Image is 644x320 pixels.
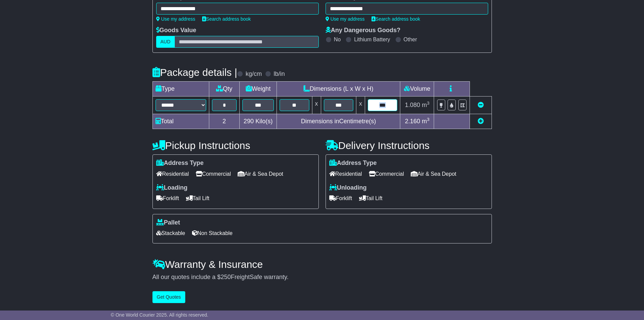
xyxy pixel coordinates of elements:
sup: 3 [427,117,430,122]
sup: 3 [427,101,430,106]
span: 2.160 [405,118,420,125]
span: Commercial [196,169,231,179]
span: Tail Lift [186,193,210,204]
h4: Delivery Instructions [326,140,492,151]
label: Lithium Battery [354,36,390,43]
div: All our quotes include a $ FreightSafe warranty. [152,274,492,281]
td: Volume [400,82,434,97]
td: Dimensions in Centimetre(s) [277,114,400,129]
label: Any Dangerous Goods? [326,27,401,34]
button: Get Quotes [152,291,186,303]
a: Add new item [478,118,484,125]
a: Search address book [202,16,251,22]
td: Weight [240,82,277,97]
td: 2 [209,114,240,129]
span: Residential [156,169,189,179]
span: Stackable [156,228,185,238]
span: © One World Courier 2025. All rights reserved. [111,312,209,318]
label: Pallet [156,219,180,227]
label: Unloading [329,184,367,192]
span: Forklift [156,193,179,204]
span: Air & Sea Depot [238,169,283,179]
a: Remove this item [478,102,484,108]
span: Residential [329,169,362,179]
span: m [422,102,430,108]
span: 250 [221,274,231,280]
td: Total [152,114,209,129]
td: Kilo(s) [240,114,277,129]
a: Search address book [372,16,420,22]
label: Loading [156,184,188,192]
label: AUD [156,36,175,48]
span: Commercial [369,169,404,179]
span: Forklift [329,193,352,204]
label: lb/in [273,70,285,78]
td: x [356,97,365,114]
td: Dimensions (L x W x H) [277,82,400,97]
span: Tail Lift [359,193,383,204]
label: Other [404,36,417,43]
td: Qty [209,82,240,97]
td: x [312,97,321,114]
h4: Warranty & Insurance [152,259,492,270]
label: Goods Value [156,27,196,34]
a: Use my address [156,16,195,22]
label: Address Type [156,159,204,167]
span: 290 [244,118,254,125]
span: Non Stackable [192,228,233,238]
label: kg/cm [245,70,262,78]
label: Address Type [329,159,377,167]
h4: Pickup Instructions [152,140,319,151]
label: No [334,36,341,43]
span: 1.080 [405,102,420,108]
td: Type [152,82,209,97]
h4: Package details | [152,67,237,78]
span: Air & Sea Depot [411,169,456,179]
a: Use my address [326,16,365,22]
span: m [422,118,430,125]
